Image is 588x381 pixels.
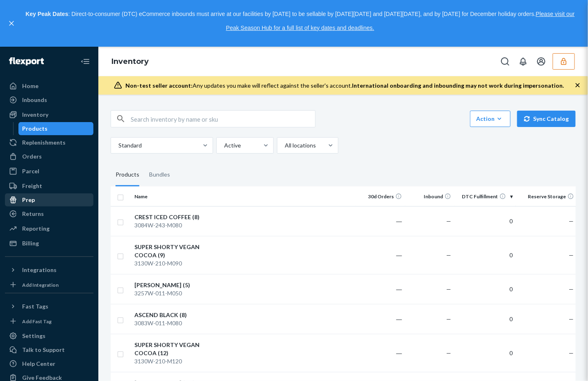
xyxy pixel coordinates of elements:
td: 0 [454,206,516,236]
td: ― [356,236,405,274]
div: 3083W-011-M080 [134,319,220,327]
span: — [569,315,574,322]
div: SUPER SHORTY VEGAN COCOA (9) [134,243,220,259]
div: Replenishments [22,138,66,147]
span: Non-test seller account: [125,82,193,89]
div: Inventory [22,111,48,119]
a: Freight [5,179,93,193]
a: Prep [5,193,93,206]
input: Active [223,141,224,150]
td: 0 [454,304,516,334]
a: Reporting [5,222,93,235]
td: ― [356,274,405,304]
div: [PERSON_NAME] (5) [134,281,220,289]
span: — [446,349,451,356]
td: 0 [454,274,516,304]
img: Flexport logo [9,57,44,66]
span: — [446,315,451,322]
div: Returns [22,210,44,218]
a: Inventory [5,108,93,121]
a: Inventory [111,57,149,66]
strong: Key Peak Dates [25,11,68,17]
div: Fast Tags [22,302,48,311]
div: Settings [22,332,45,340]
td: ― [356,304,405,334]
button: Open notifications [515,53,531,70]
div: 3084W-243-M080 [134,221,220,229]
a: Parcel [5,165,93,178]
span: International onboarding and inbounding may not work during impersonation. [352,82,564,89]
button: Open Search Box [497,53,513,70]
input: Search inventory by name or sku [131,111,315,127]
a: Settings [5,329,93,342]
button: Close Navigation [77,53,93,70]
div: Home [22,82,39,90]
td: ― [356,206,405,236]
th: Reserve Storage [516,186,577,206]
span: — [569,286,574,293]
button: Integrations [5,263,93,277]
a: Returns [5,207,93,220]
a: Add Fast Tag [5,316,93,326]
div: Freight [22,182,42,190]
div: Reporting [22,225,50,233]
a: Help Center [5,357,93,370]
a: Inbounds [5,93,93,107]
a: Billing [5,237,93,250]
th: Inbound [405,186,454,206]
a: Home [5,79,93,93]
td: 0 [454,334,516,372]
div: Add Integration [22,281,59,288]
div: CREST ICED COFFEE (8) [134,213,220,221]
button: Open account menu [533,53,549,70]
div: Prep [22,196,35,204]
a: Orders [5,150,93,163]
th: Name [131,186,223,206]
div: 3257W-011-M050 [134,289,220,297]
input: Standard [118,141,118,150]
span: — [446,286,451,293]
div: Products [23,125,48,133]
th: 30d Orders [356,186,405,206]
a: Add Integration [5,280,93,290]
div: Billing [22,239,39,247]
span: — [569,252,574,259]
td: ― [356,334,405,372]
a: Replenishments [5,136,93,149]
button: Talk to Support [5,343,93,356]
div: Integrations [22,266,57,274]
div: Inbounds [22,96,47,104]
th: DTC Fulfillment [454,186,516,206]
div: Products [116,163,139,186]
input: All locations [284,141,285,150]
div: Talk to Support [22,346,65,354]
button: close, [7,19,16,27]
div: Parcel [22,167,39,175]
td: 0 [454,236,516,274]
div: Action [476,115,504,123]
span: — [569,349,574,356]
div: Help Center [22,360,55,368]
div: 3130W-210-M090 [134,259,220,268]
div: 3130W-210-M120 [134,357,220,365]
span: — [569,218,574,225]
span: — [446,218,451,225]
button: Action [470,111,511,127]
a: Please visit our Peak Season Hub for a full list of key dates and deadlines. [226,11,575,31]
div: ASCEND BLACK (8) [134,311,220,319]
button: Sync Catalog [517,111,576,127]
p: : Direct-to-consumer (DTC) eCommerce inbounds must arrive at our facilities by [DATE] to be sella... [20,7,581,35]
div: SUPER SHORTY VEGAN COCOA (12) [134,341,220,357]
div: Add Fast Tag [22,318,52,325]
a: Products [18,122,94,135]
span: — [446,252,451,259]
ol: breadcrumbs [105,50,155,74]
div: Any updates you make will reflect against the seller's account. [125,82,564,90]
div: Bundles [149,163,170,186]
span: Chat [19,6,36,13]
button: Fast Tags [5,300,93,313]
div: Orders [22,152,42,161]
